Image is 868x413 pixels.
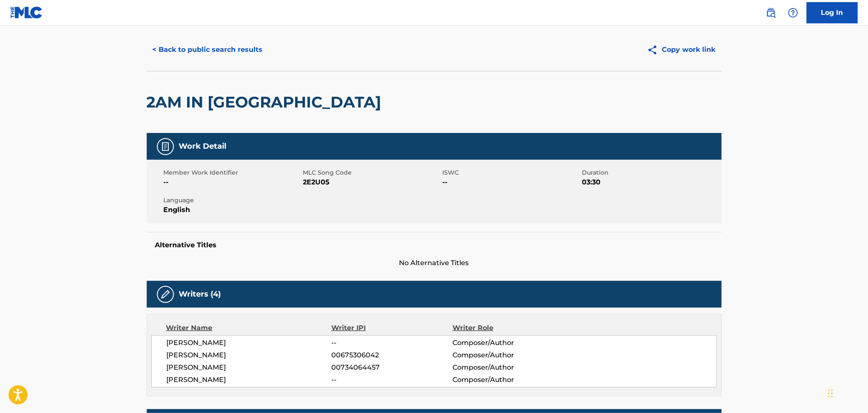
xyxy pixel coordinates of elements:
div: Writer Role [452,323,563,333]
span: -- [331,375,452,385]
div: Writer IPI [331,323,452,333]
span: [PERSON_NAME] [167,338,332,348]
span: [PERSON_NAME] [167,350,332,360]
span: ISWC [443,168,580,177]
a: Public Search [763,4,780,21]
img: Work Detail [160,141,171,152]
img: help [788,8,798,18]
span: 2E2U05 [303,177,441,187]
img: Writers [160,289,171,300]
span: MLC Song Code [303,168,441,177]
span: -- [443,177,580,187]
button: Copy work link [641,39,722,60]
span: No Alternative Titles [147,258,722,268]
h5: Alternative Titles [155,241,713,249]
span: 03:30 [582,177,720,187]
span: 00675306042 [331,350,452,360]
span: Composer/Author [452,338,563,348]
span: Composer/Author [452,375,563,385]
a: Log In [807,2,858,23]
span: Language [164,196,301,205]
h5: Work Detail [179,141,227,151]
h2: 2AM IN [GEOGRAPHIC_DATA] [147,93,386,112]
span: Composer/Author [452,362,563,373]
div: Drag [828,381,833,406]
span: Member Work Identifier [164,168,301,177]
img: MLC Logo [10,6,43,19]
span: Composer/Author [452,350,563,360]
img: search [766,8,776,18]
span: -- [164,177,301,187]
span: [PERSON_NAME] [167,375,332,385]
img: Copy work link [647,45,662,55]
span: [PERSON_NAME] [167,362,332,373]
span: Duration [582,168,720,177]
h5: Writers (4) [179,289,221,299]
div: Writer Name [166,323,332,333]
div: Help [785,4,802,21]
span: -- [331,338,452,348]
span: 00734064457 [331,362,452,373]
iframe: Chat Widget [825,372,868,413]
span: English [164,205,301,215]
button: < Back to public search results [147,39,269,60]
